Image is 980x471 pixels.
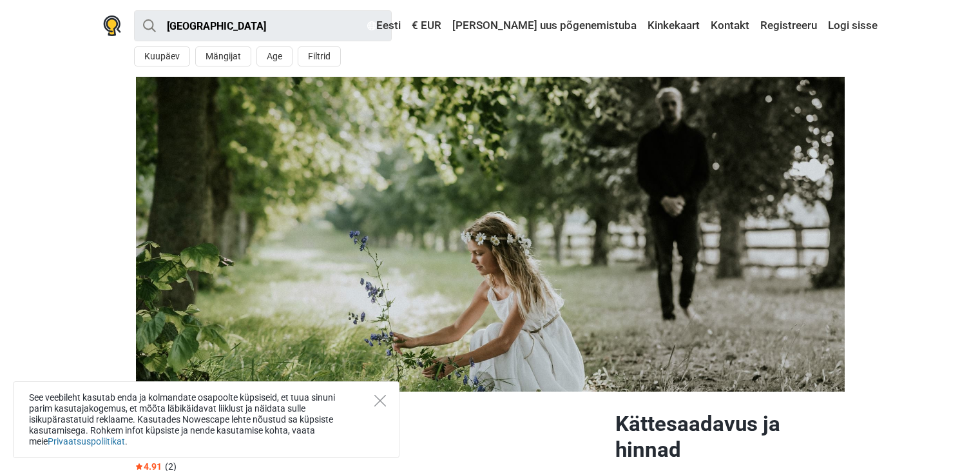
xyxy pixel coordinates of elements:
a: Eesti [364,14,404,37]
a: Privaatsuspoliitikat [48,436,125,446]
img: Star [136,463,142,470]
a: Kontakt [707,14,753,37]
button: Age [256,46,293,66]
img: Eesti [367,21,376,30]
button: Mängijat [195,46,251,66]
input: proovi “Tallinn” [134,10,392,41]
button: Filtrid [298,46,341,66]
a: Kinkekaart [644,14,703,37]
a: Logi sisse [825,14,878,37]
a: € EUR [408,14,445,37]
button: Close [374,395,386,406]
img: Nowescape logo [103,15,121,36]
h2: Kättesaadavus ja hinnad [615,411,845,463]
div: See veebileht kasutab enda ja kolmandate osapoolte küpsiseid, et tuua sinuni parim kasutajakogemu... [13,381,399,458]
a: [PERSON_NAME] uus põgenemistuba [449,14,640,37]
a: Registreeru [757,14,820,37]
img: Häältetuba photo 1 [136,77,845,392]
button: Kuupäev [134,46,190,66]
